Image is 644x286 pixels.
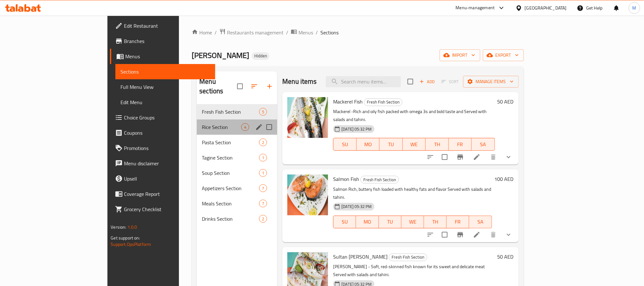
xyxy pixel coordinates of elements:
span: Coupons [124,129,210,137]
button: SA [469,216,492,228]
span: Choice Groups [124,114,210,121]
a: Choice Groups [110,110,215,125]
span: Add item [417,77,437,87]
div: Soup Section1 [197,165,277,181]
a: Branches [110,33,215,49]
span: SA [472,217,489,226]
button: WE [403,138,426,151]
span: 5 [259,109,267,115]
span: WE [404,217,421,226]
button: delete [486,149,501,165]
span: TH [428,140,446,149]
button: Manage items [463,76,519,88]
span: FR [449,217,467,226]
span: Edit Restaurant [124,22,210,30]
button: MO [357,138,380,151]
span: Tagine Section [202,154,259,161]
button: sort-choices [423,149,438,165]
img: Salmon Fish [287,175,328,215]
h2: Menu sections [199,77,237,96]
span: Fresh Fish Section [361,176,399,183]
nav: breadcrumb [192,28,524,37]
span: SU [336,140,354,149]
div: items [259,139,267,146]
a: Coupons [110,125,215,140]
p: [PERSON_NAME] - Soft, red-skinned fish known for its sweet and delicate meat Served with salads a... [333,263,495,279]
div: Hidden [252,52,270,60]
span: Upsell [124,175,210,182]
div: Fresh Fish Section5 [197,104,277,119]
button: FR [447,216,469,228]
span: Sections [120,68,210,75]
div: Drinks Section2 [197,211,277,226]
span: [DATE] 05:32 PM [339,204,374,210]
a: Edit menu item [473,153,481,161]
button: TH [424,216,447,228]
a: Sections [115,64,215,79]
p: Salmon Rich, buttery fish loaded with healthy fats and flavor Served with salads and tahini. [333,185,492,201]
span: 2 [259,139,267,146]
div: Fresh Fish Section [202,108,259,116]
button: delete [486,227,501,242]
button: Add [417,77,437,87]
div: Appetizers Section7 [197,181,277,196]
button: show more [501,149,516,165]
span: TU [381,217,399,226]
h6: 50 AED [497,252,514,261]
a: Grocery Checklist [110,202,215,217]
div: Menu-management [456,4,495,12]
span: export [488,51,519,59]
span: Pasta Section [202,139,259,146]
h6: 100 AED [495,175,514,183]
button: SU [333,216,356,228]
span: 7 [259,201,267,207]
div: items [259,200,267,207]
button: TU [379,216,401,228]
span: Select section first [437,77,463,87]
span: Meals Section [202,200,259,207]
h2: Menu items [282,77,317,86]
span: Drinks Section [202,215,259,223]
span: Menus [298,29,313,36]
span: Sort sections [247,79,262,94]
span: 2 [259,216,267,222]
a: Menus [291,28,313,37]
span: Add [419,78,436,85]
span: TU [382,140,400,149]
span: Branches [124,37,210,45]
a: Full Menu View [115,79,215,95]
span: [DATE] 05:32 PM [339,126,374,132]
span: 4 [242,124,249,130]
span: SU [336,217,353,226]
div: Fresh Fish Section [360,176,399,183]
span: Soup Section [202,169,259,177]
button: import [440,49,480,61]
div: Meals Section7 [197,196,277,211]
button: MO [356,216,379,228]
span: SA [474,140,492,149]
button: WE [401,216,424,228]
span: Select to update [438,228,451,241]
span: M [633,4,636,11]
button: FR [449,138,472,151]
a: Edit Restaurant [110,18,215,33]
div: Fresh Fish Section [389,254,427,261]
div: items [241,123,249,131]
span: Sultan [PERSON_NAME] [333,252,387,261]
span: Mackerel Fish [333,97,363,106]
button: Branch-specific-item [453,149,468,165]
button: Branch-specific-item [453,227,468,242]
button: TH [426,138,449,151]
li: / [286,29,288,36]
span: Select all sections [233,80,247,93]
span: Grocery Checklist [124,205,210,213]
span: MO [359,140,377,149]
span: Full Menu View [120,83,210,91]
span: Menus [125,53,210,60]
svg: Show Choices [505,153,512,161]
button: show more [501,227,516,242]
button: edit [254,122,264,132]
